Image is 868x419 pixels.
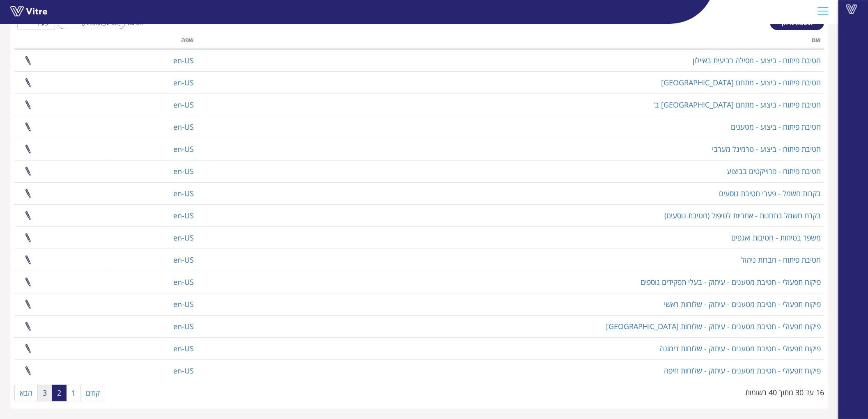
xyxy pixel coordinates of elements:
[173,366,194,375] a: en-US
[712,144,821,154] a: חטיבת פיתוח - ביצוע - טרמינל מערבי
[52,385,67,401] a: 2
[173,78,194,87] a: en-US
[14,385,38,401] a: הבא
[173,277,194,287] a: en-US
[641,277,821,287] a: פיקוח תפעולי - חטיבת מטענים - עיתוק - בעלי תפקידים נוספים
[731,233,821,243] a: משפר בטיחות - חטיבות ואגפים
[664,366,821,375] a: פיקוח תפעולי - חטיבת מטענים - עיתוק - שלוחות חיפה
[173,122,194,132] a: en-US
[37,385,52,401] a: 3
[745,384,824,398] div: 16 עד 30 מתוך 40 רשומות
[664,299,821,309] a: פיקוח תפעולי - חטיבת מטענים - עיתוק - שלוחות ראשי
[173,144,194,154] a: en-US
[173,255,194,265] a: en-US
[173,100,194,110] a: en-US
[173,166,194,176] a: en-US
[106,34,197,49] th: שפה
[731,122,821,132] a: חטיבת פיתוח - ביצוע - מטענים
[173,211,194,220] a: en-US
[606,321,821,331] a: פיקוח תפעולי - חטיבת מטענים - עיתוק - שלוחות [GEOGRAPHIC_DATA]
[741,255,821,265] a: חטיבת פיתוח - חברות ניהול
[173,299,194,309] a: en-US
[66,385,81,401] a: 1
[197,34,824,49] th: שם
[727,166,821,176] a: חטיבת פיתוח - פרוייקטים בביצוע
[80,385,105,401] a: קודם
[659,343,821,353] a: פיקוח תפעולי - חטיבת מטענים - עיתוק - שלוחות דימונה
[693,55,821,65] a: חטיבת פיתוח - ביצוע - מסילה רביעית באיילון
[661,78,821,87] a: חטיבת פיתוח - ביצוע - מתחם [GEOGRAPHIC_DATA]
[173,55,194,65] a: en-US
[173,321,194,331] a: en-US
[173,343,194,353] a: en-US
[173,233,194,243] a: en-US
[719,188,821,198] a: בקרות חשמל - פערי חטיבת נוסעים
[653,100,821,110] a: חטיבת פיתוח - ביצוע - מתחם [GEOGRAPHIC_DATA] ב'
[664,211,821,220] a: בקרת חשמל בתחנות - אחריות לטיפול (חטיבת נוסעים)
[173,188,194,198] a: en-US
